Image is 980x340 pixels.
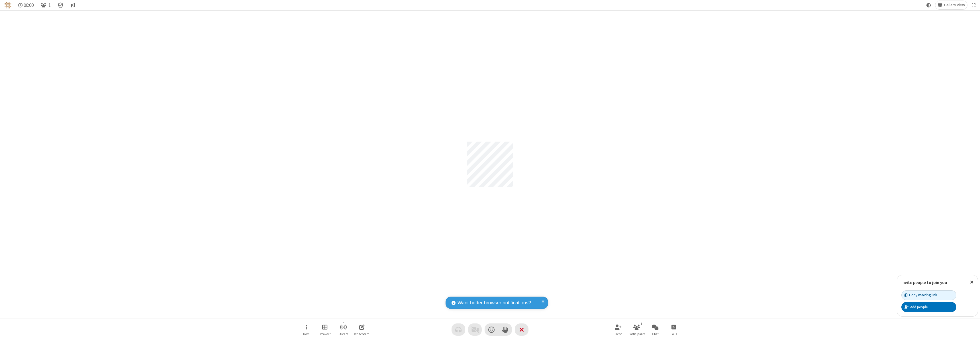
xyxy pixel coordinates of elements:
span: Breakout [319,332,331,336]
div: Meeting details Encryption enabled [55,1,66,9]
button: Send a reaction [485,323,498,336]
span: Want better browser notifications? [458,299,531,307]
span: Chat [652,332,659,336]
button: Open menu [298,321,315,338]
span: Whiteboard [354,332,369,336]
button: Invite participants (⌘+Shift+I) [610,321,627,338]
button: Manage Breakout Rooms [316,321,333,338]
span: Gallery view [944,3,965,7]
span: More [303,332,309,336]
div: Copy meeting link [905,292,937,298]
button: Conversation [68,1,77,9]
button: Open shared whiteboard [353,321,370,338]
span: Polls [671,332,677,336]
span: Stream [338,332,348,336]
button: Video [468,323,482,336]
button: Fullscreen [969,1,978,9]
button: End or leave meeting [515,323,528,336]
span: 00:00 [24,3,34,8]
div: Timer [16,1,36,9]
span: 1 [48,3,51,8]
button: Open poll [665,321,682,338]
button: Open participant list [38,1,53,9]
button: Change layout [935,1,967,9]
div: 1 [639,321,644,326]
img: QA Selenium DO NOT DELETE OR CHANGE [5,2,11,9]
button: Using system theme [924,1,933,9]
button: Copy meeting link [901,290,956,300]
button: Open participant list [628,321,645,338]
button: Audio problem - check your Internet connection or call by phone [452,323,465,336]
button: Open chat [647,321,664,338]
button: Start streaming [335,321,352,338]
label: Invite people to join you [901,280,947,285]
button: Add people [901,302,956,312]
span: Invite [614,332,622,336]
span: Participants [628,332,645,336]
button: Close popover [966,275,978,289]
button: Raise hand [498,323,512,336]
